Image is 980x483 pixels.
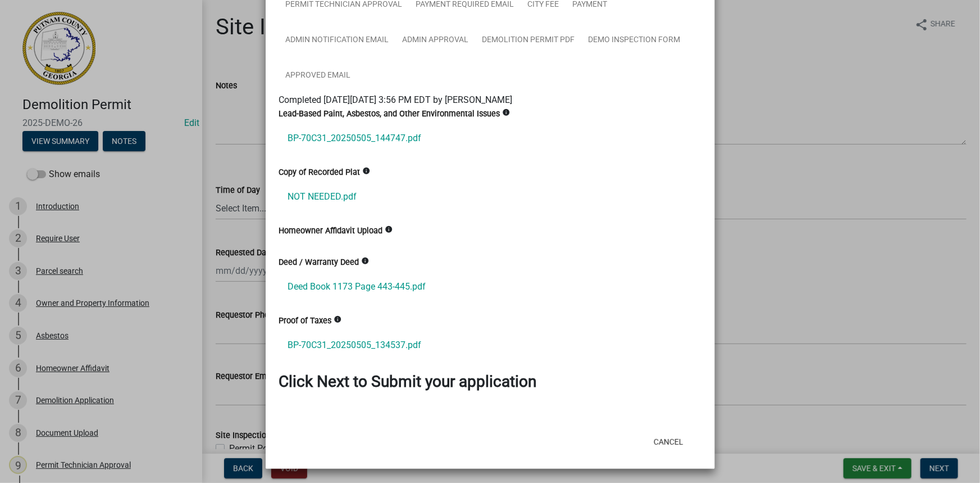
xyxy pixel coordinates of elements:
a: Approved Email [279,58,358,94]
i: info [363,167,371,175]
a: Admin Approval [396,22,476,58]
i: info [362,257,370,265]
label: Copy of Recorded Plat [279,169,361,177]
span: Completed [DATE][DATE] 3:56 PM EDT by [PERSON_NAME] [279,94,513,105]
i: info [334,315,342,323]
strong: Click Next to Submit your application [279,372,537,391]
label: Deed / Warranty Deed [279,259,359,267]
a: Demolition Permit PDF [476,22,582,58]
button: Cancel [645,432,692,452]
a: NOT NEEDED.pdf [279,183,701,210]
a: BP-70C31_20250505_144747.pdf [279,125,701,152]
i: info [503,109,510,116]
label: Proof of Taxes [279,317,332,325]
a: Deed Book 1173 Page 443-445.pdf [279,273,701,300]
a: Demo Inspection Form [582,22,687,58]
i: info [385,225,393,233]
a: Admin Notification Email [279,22,396,58]
label: Lead-Based Paint, Asbestos, and Other Environmental Issues [279,110,500,118]
label: Homeowner Affidavit Upload [279,227,383,235]
a: BP-70C31_20250505_134537.pdf [279,332,701,359]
